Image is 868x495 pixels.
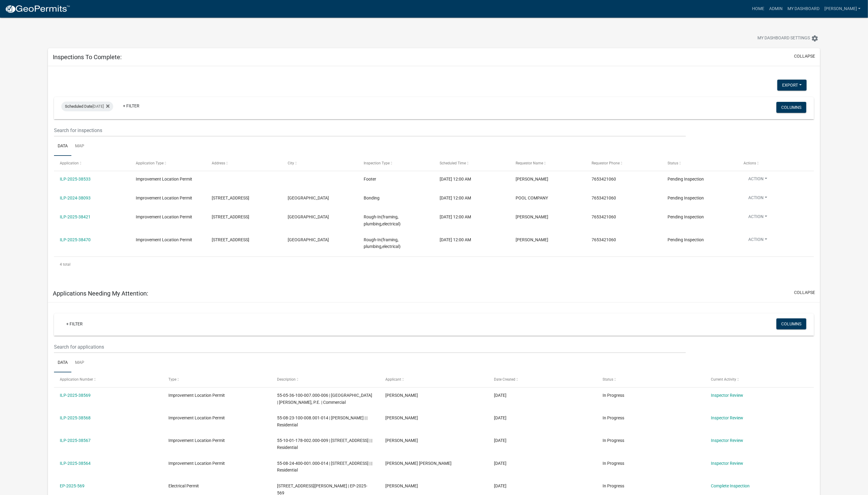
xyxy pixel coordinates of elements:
span: In Progress [603,393,624,398]
a: Complete Inspection [711,483,750,488]
button: Columns [776,102,806,113]
button: My Dashboard Settingssettings [753,32,823,44]
span: 08/11/2025 [494,483,506,488]
span: MOORESVILLE [288,237,329,242]
i: settings [811,35,819,42]
span: POOL COMPANY [516,195,548,200]
a: Data [54,137,71,156]
a: Map [71,137,88,156]
span: Improvement Location Permit [136,177,192,181]
span: 9001 N CRICKWOOD LN [212,195,249,200]
span: 08/18/2025 [494,415,506,420]
span: 4031 DYNASTY LN [212,214,249,219]
span: Footer [364,177,376,181]
span: Scheduled Date [65,104,92,109]
button: Columns [776,318,806,329]
span: In Progress [603,438,624,443]
span: Requestor Phone [592,161,620,165]
span: PATRICK FARHAR [516,214,548,219]
a: Map [71,353,88,373]
span: In Progress [603,461,624,466]
span: Scheduled Time [440,161,466,165]
span: Brad Robertson [386,393,418,398]
button: Action [744,195,772,203]
a: My Dashboard [785,3,822,15]
span: MOORESVILLE [288,195,329,200]
span: Pending Inspection [668,237,704,242]
span: 08/15/2025 [494,461,506,466]
span: 08/20/2025, 12:00 AM [440,214,471,219]
span: 7653421060 [592,195,616,200]
a: Admin [767,3,785,15]
a: ILP-2025-38567 [60,438,91,443]
span: 55-08-24-400-001.000-014 | 2420 GOOSE CREEK RD | | Residential [277,461,372,473]
a: ILP-2025-38569 [60,393,91,398]
a: [PERSON_NAME] [822,3,863,15]
a: ILP-2025-38533 [60,177,91,181]
span: 08/20/2025, 12:00 AM [440,237,471,242]
span: Jessica Scott [386,483,418,488]
span: Requestor Name [516,161,543,165]
button: Action [744,213,772,222]
a: ILP-2025-38470 [60,237,91,242]
span: Improvement Location Permit [136,237,192,242]
div: [DATE] [61,102,113,111]
div: collapse [48,66,820,284]
span: Improvement Location Permit [136,214,192,219]
span: Rough-In(framing, plumbing,electrical) [364,237,401,249]
datatable-header-cell: Application Type [130,156,206,170]
span: Application Type [136,161,164,165]
h5: Applications Needing My Attention: [53,290,148,297]
datatable-header-cell: Application Number [54,372,163,387]
button: collapse [794,289,815,296]
a: ILP-2024-38093 [60,195,91,200]
a: ILP-2025-38421 [60,214,91,219]
datatable-header-cell: Description [271,372,380,387]
span: 7653421060 [592,214,616,219]
span: Pending Inspection [668,195,704,200]
datatable-header-cell: Scheduled Time [434,156,510,170]
span: Application Number [60,377,93,382]
a: Home [750,3,767,15]
datatable-header-cell: Date Created [488,372,597,387]
span: 10177 N BETHEL CHURCH RD [212,237,249,242]
span: 55-05-36-100-007.000-006 | N TIDEWATER RD | Brad Robertson, P.E. | Commercial [277,393,372,405]
datatable-header-cell: Current Activity [705,372,814,387]
datatable-header-cell: Address [206,156,282,170]
span: 7653421060 [592,177,616,181]
h5: Inspections To Complete: [53,53,122,61]
span: Improvement Location Permit [168,415,225,420]
span: Description [277,377,296,382]
span: Address [212,161,225,165]
span: Steven Stout [516,177,548,181]
span: 55-10-01-178-002.000-009 | 5745 PARADISE DR | | Residential [277,438,372,450]
span: Improvement Location Permit [168,461,225,466]
input: Search for inspections [54,124,686,137]
span: Pending Inspection [668,214,704,219]
a: + Filter [118,100,144,111]
datatable-header-cell: Actions [738,156,814,170]
a: Inspector Review [711,438,744,443]
span: 08/19/2025 [494,393,506,398]
a: ILP-2025-38564 [60,461,91,466]
span: Nicholas Richard Parks [386,461,452,466]
button: Export [777,80,807,91]
span: Improvement Location Permit [136,195,192,200]
span: City [288,161,294,165]
span: Matthew LedBetter [386,438,418,443]
a: ILP-2025-38568 [60,415,91,420]
span: 7653421060 [592,237,616,242]
span: Rough-In(framing, plumbing,electrical) [364,214,401,226]
button: collapse [794,53,815,59]
span: 08/20/2025, 12:00 AM [440,177,471,181]
a: Inspector Review [711,461,744,466]
span: Randy dickman [386,415,418,420]
span: Inspection Type [364,161,390,165]
span: MARTINSVILLE [288,214,329,219]
span: Application [60,161,79,165]
span: Status [668,161,678,165]
span: 08/20/2025, 12:00 AM [440,195,471,200]
span: David J Heavrin Jr [516,237,548,242]
datatable-header-cell: Application [54,156,130,170]
span: Actions [744,161,756,165]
